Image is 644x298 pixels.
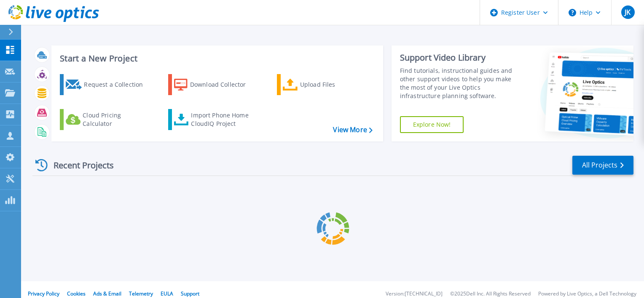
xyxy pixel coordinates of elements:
div: Download Collector [190,76,258,93]
a: Support [181,290,199,297]
li: © 2025 Dell Inc. All Rights Reserved [450,291,531,297]
div: Request a Collection [84,76,151,93]
a: Cloud Pricing Calculator [60,109,154,130]
a: View More [333,126,372,134]
a: Request a Collection [60,74,154,95]
h3: Start a New Project [60,54,372,63]
span: JK [625,9,631,16]
div: Find tutorials, instructional guides and other support videos to help you make the most of your L... [400,67,521,100]
a: Explore Now! [400,116,464,133]
a: Upload Files [277,74,371,95]
li: Version: [TECHNICAL_ID] [386,291,443,297]
a: EULA [161,290,173,297]
div: Support Video Library [400,52,521,63]
a: Download Collector [168,74,262,95]
a: Telemetry [129,290,153,297]
div: Upload Files [300,76,368,93]
div: Cloud Pricing Calculator [83,111,150,128]
a: All Projects [572,156,633,175]
a: Privacy Policy [28,290,59,297]
li: Powered by Live Optics, a Dell Technology [538,291,636,297]
div: Import Phone Home CloudIQ Project [191,111,257,128]
a: Ads & Email [93,290,121,297]
div: Recent Projects [32,155,125,176]
a: Cookies [67,290,86,297]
